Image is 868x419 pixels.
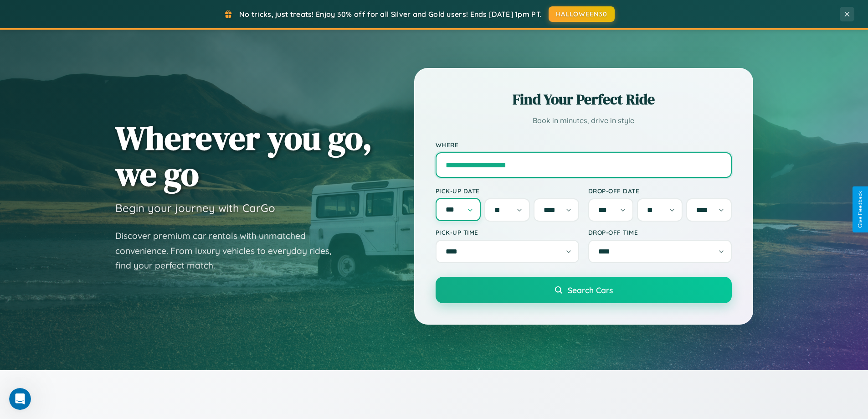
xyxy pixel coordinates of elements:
[436,228,579,236] label: Pick-up Time
[115,228,343,273] p: Discover premium car rentals with unmatched convenience. From luxury vehicles to everyday rides, ...
[115,120,372,192] h1: Wherever you go, we go
[436,277,732,303] button: Search Cars
[568,285,613,295] span: Search Cars
[857,191,863,228] div: Give Feedback
[239,10,542,19] span: No tricks, just treats! Enjoy 30% off for all Silver and Gold users! Ends [DATE] 1pm PT.
[9,388,31,410] iframe: Intercom live chat
[549,6,615,22] button: HALLOWEEN30
[436,187,579,195] label: Pick-up Date
[588,187,732,195] label: Drop-off Date
[588,228,732,236] label: Drop-off Time
[436,141,732,149] label: Where
[436,89,732,109] h2: Find Your Perfect Ride
[436,114,732,127] p: Book in minutes, drive in style
[115,201,275,215] h3: Begin your journey with CarGo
